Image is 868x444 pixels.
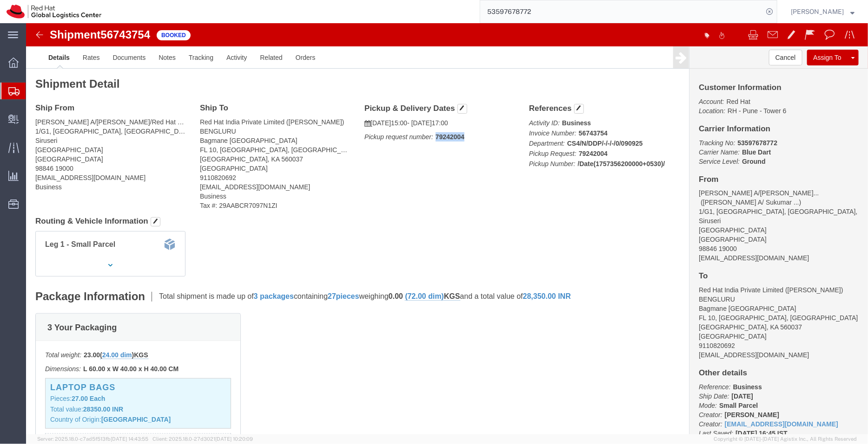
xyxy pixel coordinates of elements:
[37,436,148,442] span: Server: 2025.18.0-c7ad5f513fb
[215,436,253,442] span: [DATE] 10:20:09
[791,6,844,17] span: Pallav Sen Gupta
[26,23,868,434] iframe: FS Legacy Container
[480,0,763,23] input: Search for shipment number, reference number
[7,5,101,19] img: logo
[714,435,857,443] span: Copyright © [DATE]-[DATE] Agistix Inc., All Rights Reserved
[111,436,148,442] span: [DATE] 14:43:55
[790,6,855,17] button: [PERSON_NAME]
[152,436,253,442] span: Client: 2025.18.0-27d3021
